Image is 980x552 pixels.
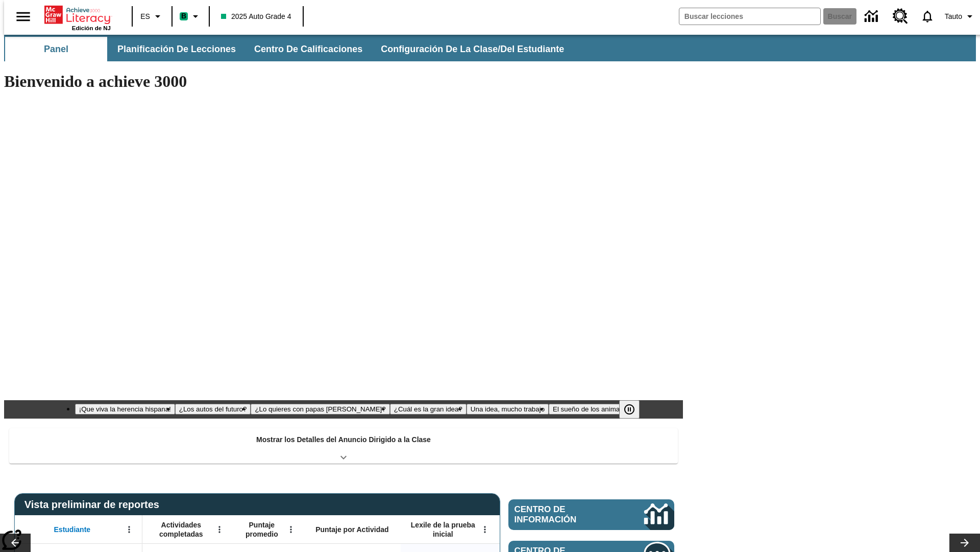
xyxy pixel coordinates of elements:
[121,522,137,537] button: Abrir menú
[8,2,38,32] button: Abrir el menú lateral
[72,25,111,31] span: Edición de NJ
[246,37,371,61] button: Centro de calificaciones
[508,499,674,530] a: Centro de información
[44,5,111,25] a: Portada
[679,8,820,25] input: Buscar campo
[148,520,215,539] span: Actividades completadas
[949,534,980,552] button: Carrusel de lecciones, seguir
[136,7,168,26] button: Lenguaje: ES, Selecciona un idioma
[109,37,244,61] button: Planificación de lecciones
[887,3,914,30] a: Centro de recursos, Se abrirá en una pestaña nueva.
[221,11,291,22] span: 2025 Auto Grade 4
[514,504,610,525] span: Centro de información
[467,404,549,415] button: Diapositiva 5 Una idea, mucho trabajo
[549,404,632,415] button: Diapositiva 6 El sueño de los animales
[406,520,480,539] span: Lexile de la prueba inicial
[315,525,388,534] span: Puntaje por Actividad
[619,400,640,419] button: Pausar
[24,499,164,511] span: Vista preliminar de reportes
[140,11,150,22] span: ES
[237,520,286,539] span: Puntaje promedio
[176,7,206,26] button: Boost El color de la clase es verde menta. Cambiar el color de la clase.
[75,404,175,415] button: Diapositiva 1 ¡Que viva la herencia hispana!
[941,7,980,26] button: Perfil/Configuración
[9,428,678,464] div: Mostrar los Detalles del Anuncio Dirigido a la Clase
[4,35,976,61] div: Subbarra de navegación
[256,434,431,445] p: Mostrar los Detalles del Anuncio Dirigido a la Clase
[212,522,227,537] button: Abrir menú
[44,4,111,31] div: Portada
[251,404,389,415] button: Diapositiva 3 ¿Lo quieres con papas fritas?
[477,522,493,537] button: Abrir menú
[373,37,572,61] button: Configuración de la clase/del estudiante
[4,37,573,61] div: Subbarra de navegación
[5,37,107,61] button: Panel
[619,400,650,419] div: Pausar
[4,72,683,91] h1: Bienvenido a achieve 3000
[181,10,186,22] span: B
[390,404,467,415] button: Diapositiva 4 ¿Cuál es la gran idea?
[859,3,887,31] a: Centro de información
[54,525,91,534] span: Estudiante
[175,404,251,415] button: Diapositiva 2 ¿Los autos del futuro?
[945,11,962,22] span: Tauto
[283,522,299,537] button: Abrir menú
[914,3,941,30] a: Notificaciones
